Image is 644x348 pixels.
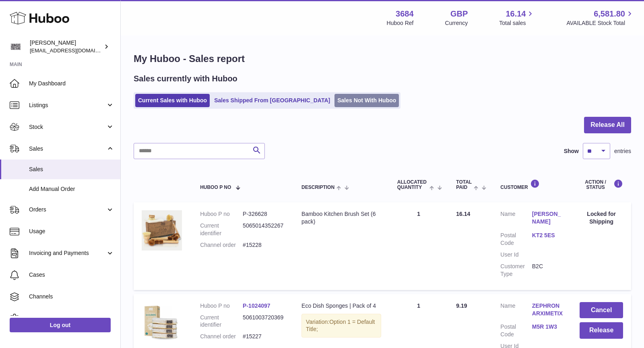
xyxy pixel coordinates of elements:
[456,180,472,190] span: Total paid
[200,241,243,249] dt: Channel order
[566,19,634,27] span: AVAILABLE Stock Total
[580,322,623,339] button: Release
[29,101,106,109] span: Listings
[500,232,532,247] dt: Postal Code
[301,314,381,338] div: Variation:
[387,19,414,27] div: Huboo Ref
[200,314,243,329] dt: Current identifier
[580,179,623,190] div: Action / Status
[580,302,623,319] button: Cancel
[532,263,563,278] dd: B2C
[450,8,468,19] strong: GBP
[500,302,532,319] dt: Name
[135,94,210,107] a: Current Sales with Huboo
[142,210,182,251] img: $_57.JPG
[243,302,270,309] a: P-1024097
[29,271,114,279] span: Cases
[243,314,285,329] dd: 5061003720369
[243,210,285,218] dd: P-326628
[580,210,623,226] div: Locked for Shipping
[500,323,532,338] dt: Postal Code
[211,94,333,107] a: Sales Shipped From [GEOGRAPHIC_DATA]
[200,302,243,310] dt: Huboo P no
[500,251,532,259] dt: User Id
[10,318,111,332] a: Log out
[301,185,334,190] span: Description
[29,80,114,87] span: My Dashboard
[301,210,381,226] div: Bamboo Kitchen Brush Set (6 pack)
[499,8,535,27] a: 16.14 Total sales
[243,333,285,340] dd: #15227
[30,47,118,54] span: [EMAIL_ADDRESS][DOMAIN_NAME]
[29,315,114,322] span: Settings
[29,249,106,257] span: Invoicing and Payments
[500,263,532,278] dt: Customer Type
[456,302,467,309] span: 9.19
[566,8,634,27] a: 6,581.80 AVAILABLE Stock Total
[306,319,375,333] span: Option 1 = Default Title;
[456,211,470,217] span: 16.14
[564,147,579,155] label: Show
[532,302,563,317] a: ZEPHRON ARXIMETIX
[29,228,114,235] span: Usage
[499,19,535,27] span: Total sales
[243,222,285,237] dd: 5065014352267
[532,210,563,226] a: [PERSON_NAME]
[396,8,414,19] strong: 3684
[445,19,468,27] div: Currency
[29,123,106,131] span: Stock
[389,202,448,290] td: 1
[200,185,231,190] span: Huboo P no
[29,145,106,153] span: Sales
[584,117,631,133] button: Release All
[243,241,285,249] dd: #15228
[532,323,563,331] a: M5R 1W3
[614,147,631,155] span: entries
[500,210,532,228] dt: Name
[10,41,22,53] img: theinternationalventure@gmail.com
[134,52,631,65] h1: My Huboo - Sales report
[30,39,102,54] div: [PERSON_NAME]
[29,166,114,173] span: Sales
[200,222,243,237] dt: Current identifier
[334,94,399,107] a: Sales Not With Huboo
[134,73,237,84] h2: Sales currently with Huboo
[506,8,526,19] span: 16.14
[500,179,563,190] div: Customer
[200,333,243,340] dt: Channel order
[142,302,182,342] img: eco-sponges-sustainable.jpg
[397,180,427,190] span: ALLOCATED Quantity
[301,302,381,310] div: Eco Dish Sponges | Pack of 4
[29,206,106,213] span: Orders
[532,232,563,239] a: KT2 5ES
[200,210,243,218] dt: Huboo P no
[594,8,625,19] span: 6,581.80
[29,185,114,193] span: Add Manual Order
[29,293,114,300] span: Channels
